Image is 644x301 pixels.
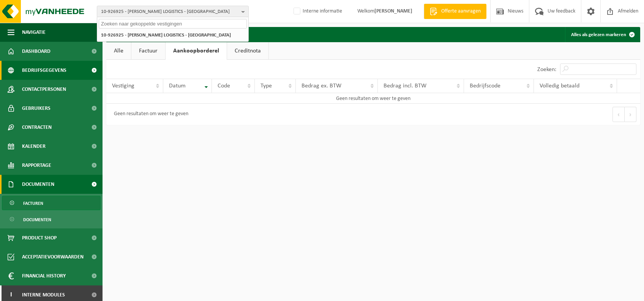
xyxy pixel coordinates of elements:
span: Vestiging [112,83,134,89]
span: Contracten [22,118,52,137]
a: Facturen [2,196,101,210]
span: Dashboard [22,42,51,61]
span: Code [218,83,230,89]
span: Contactpersonen [22,80,66,99]
strong: 10-926925 - [PERSON_NAME] LOGISTICS - [GEOGRAPHIC_DATA] [101,33,231,38]
span: Kalender [22,137,46,156]
span: Bedrag incl. BTW [384,83,426,89]
a: Alle [106,42,131,60]
span: Bedrag ex. BTW [301,83,341,89]
span: Offerte aanvragen [439,8,483,15]
span: Navigatie [22,23,46,42]
span: 10-926925 - [PERSON_NAME] LOGISTICS - [GEOGRAPHIC_DATA] [101,6,238,17]
button: Previous [612,107,625,122]
span: Acceptatievoorwaarden [22,247,84,266]
button: Next [625,107,636,122]
span: Datum [169,83,186,89]
div: Geen resultaten om weer te geven [110,108,188,121]
span: Product Shop [22,228,57,247]
span: Rapportage [22,156,51,175]
span: Volledig betaald [540,83,579,89]
span: Financial History [22,266,66,285]
a: Aankoopborderel [166,42,227,60]
strong: [PERSON_NAME] [374,8,412,14]
input: Zoeken naar gekoppelde vestigingen [99,19,247,29]
span: Documenten [22,175,54,194]
a: Creditnota [227,42,268,60]
span: Documenten [23,212,51,227]
td: Geen resultaten om weer te geven [106,93,640,104]
span: Bedrijfscode [470,83,500,89]
span: Facturen [23,196,43,211]
button: 10-926925 - [PERSON_NAME] LOGISTICS - [GEOGRAPHIC_DATA] [97,6,249,17]
span: Bedrijfsgegevens [22,61,66,80]
button: Alles als gelezen markeren [565,27,639,42]
span: Type [260,83,272,89]
a: Documenten [2,212,101,227]
span: Gebruikers [22,99,51,118]
label: Interne informatie [292,6,342,17]
a: Offerte aanvragen [424,4,486,19]
label: Zoeken: [537,67,556,73]
a: Factuur [131,42,165,60]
